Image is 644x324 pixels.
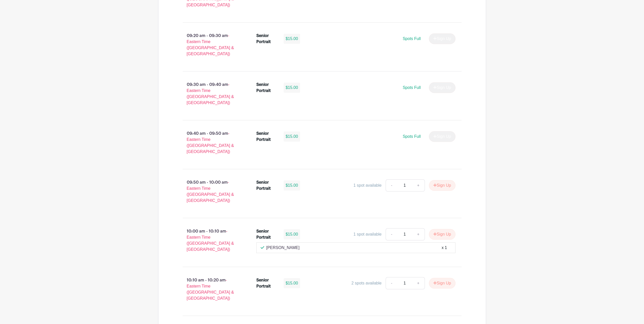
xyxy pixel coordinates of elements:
p: 09:30 am - 09:40 am [175,80,248,108]
div: 1 spot available [354,182,382,188]
p: 09:40 am - 09:50 am [175,128,248,157]
div: $15.00 [284,180,300,190]
a: - [386,179,397,192]
div: 1 spot available [354,231,382,237]
p: 10:10 am - 10:20 am [175,275,248,303]
div: Senior Portrait [256,277,278,289]
div: Senior Portrait [256,179,278,192]
span: Spots Full [403,134,421,139]
a: - [386,277,397,289]
span: - Eastern Time ([GEOGRAPHIC_DATA] & [GEOGRAPHIC_DATA]) [187,131,234,154]
a: + [412,179,425,192]
div: Senior Portrait [256,228,278,240]
span: - Eastern Time ([GEOGRAPHIC_DATA] & [GEOGRAPHIC_DATA]) [187,33,234,56]
a: + [412,277,425,289]
div: x 1 [442,245,447,251]
span: - Eastern Time ([GEOGRAPHIC_DATA] & [GEOGRAPHIC_DATA]) [187,180,234,203]
div: $15.00 [284,278,300,288]
span: - Eastern Time ([GEOGRAPHIC_DATA] & [GEOGRAPHIC_DATA]) [187,229,234,252]
span: Spots Full [403,36,421,41]
p: 10:00 am - 10:10 am [175,226,248,255]
div: $15.00 [284,83,300,93]
button: Sign Up [429,180,455,191]
div: Senior Portrait [256,33,278,45]
div: $15.00 [284,34,300,44]
p: 09:20 am - 09:30 am [175,31,248,59]
div: Senior Portrait [256,82,278,94]
span: - Eastern Time ([GEOGRAPHIC_DATA] & [GEOGRAPHIC_DATA]) [187,278,234,300]
p: 09:50 am - 10:00 am [175,177,248,206]
a: - [386,228,397,240]
p: [PERSON_NAME] [266,245,300,251]
span: - Eastern Time ([GEOGRAPHIC_DATA] & [GEOGRAPHIC_DATA]) [187,82,234,105]
div: $15.00 [284,229,300,239]
span: Spots Full [403,85,421,90]
button: Sign Up [429,229,455,240]
div: $15.00 [284,131,300,142]
a: + [412,228,425,240]
div: Senior Portrait [256,130,278,143]
button: Sign Up [429,278,455,289]
div: 2 spots available [351,280,382,286]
